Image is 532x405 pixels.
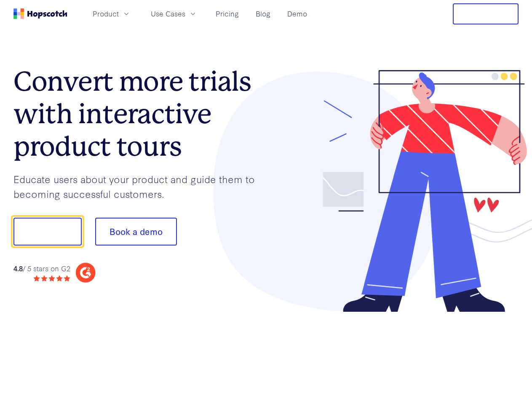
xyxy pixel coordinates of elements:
p: Educate users about your product and guide them to becoming successful customers. [13,172,266,201]
a: Pricing [212,7,242,21]
button: Show me! [13,218,82,246]
button: Use Cases [146,7,202,21]
div: / 5 stars on G2 [13,263,70,274]
button: Book a demo [95,218,177,246]
strong: 4.8 [13,263,23,273]
button: Free Trial [453,3,519,24]
span: Product [93,8,119,19]
button: Product [88,7,136,21]
a: Blog [252,7,274,21]
span: Use Cases [151,8,185,19]
a: Demo [284,7,310,21]
h1: Convert more trials with interactive product tours [13,65,266,162]
a: Home [13,8,67,19]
